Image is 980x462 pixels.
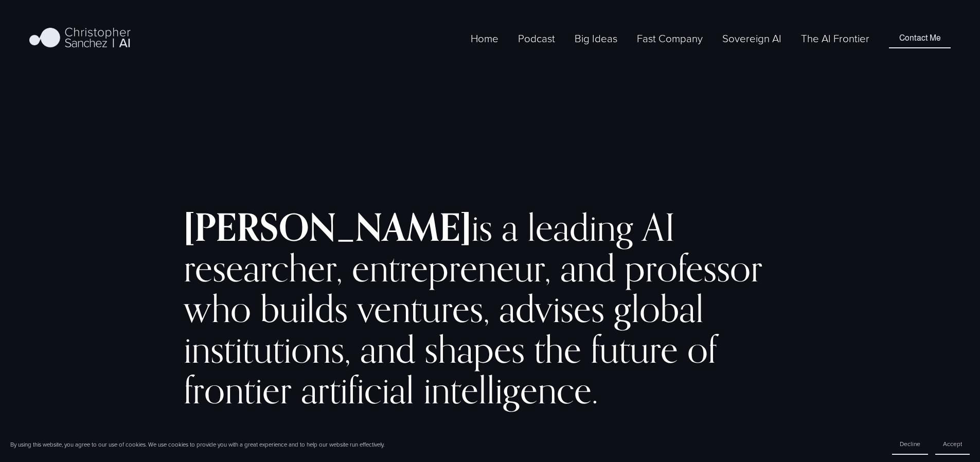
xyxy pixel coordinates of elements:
[943,439,962,448] span: Accept
[935,434,970,455] button: Accept
[637,31,703,46] span: Fast Company
[184,207,796,410] h2: is a leading AI researcher, entrepreneur, and professor who builds ventures, advises global insti...
[471,30,498,47] a: Home
[801,30,869,47] a: The AI Frontier
[575,30,617,47] a: folder dropdown
[722,30,781,47] a: Sovereign AI
[518,30,555,47] a: Podcast
[10,440,384,449] p: By using this website, you agree to our use of cookies. We use cookies to provide you with a grea...
[892,434,928,455] button: Decline
[900,439,920,448] span: Decline
[29,26,131,51] img: Christopher Sanchez | AI
[889,28,950,48] a: Contact Me
[637,30,703,47] a: folder dropdown
[184,204,471,250] strong: [PERSON_NAME]
[575,31,617,46] span: Big Ideas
